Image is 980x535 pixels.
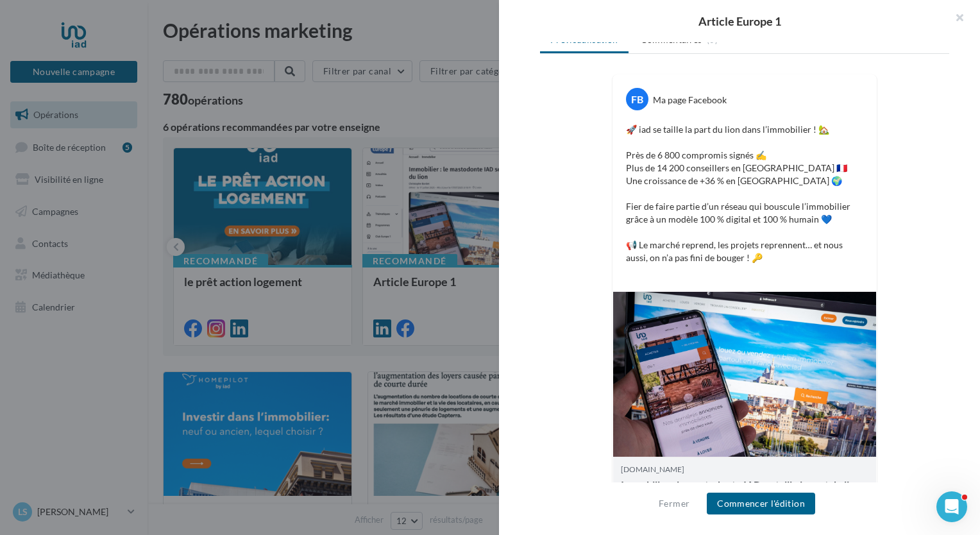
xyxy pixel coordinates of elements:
[654,496,695,511] button: Fermer
[621,464,868,475] div: [DOMAIN_NAME]
[626,123,863,277] p: 🚀 iad se taille la part du lion dans l’immobilier ! 🏡 Près de 6 800 compromis signés ✍️ Plus de 1...
[707,493,815,514] button: Commencer l'édition
[936,491,967,522] iframe: Intercom live chat
[621,477,868,493] div: Immobilier : le mastodonte IAD se taille la part du lion
[653,94,727,106] div: Ma page Facebook
[626,88,648,110] div: FB
[520,15,959,27] div: Article Europe 1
